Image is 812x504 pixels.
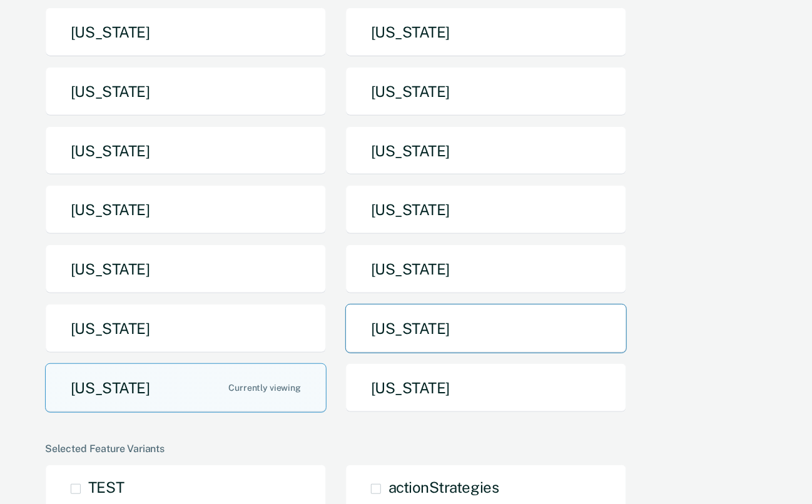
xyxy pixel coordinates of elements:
button: [US_STATE] [345,244,627,294]
button: [US_STATE] [345,363,627,413]
button: [US_STATE] [45,185,327,234]
button: [US_STATE] [45,244,327,294]
div: Selected Feature Variants [45,443,762,455]
button: [US_STATE] [345,126,627,176]
span: actionStrategies [388,478,499,496]
button: [US_STATE] [45,8,327,57]
button: [US_STATE] [45,67,327,116]
span: TEST [88,478,124,496]
button: [US_STATE] [345,67,627,116]
button: [US_STATE] [45,126,327,176]
button: [US_STATE] [45,304,327,353]
button: [US_STATE] [345,304,627,353]
button: [US_STATE] [45,363,327,413]
button: [US_STATE] [345,8,627,57]
button: [US_STATE] [345,185,627,234]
